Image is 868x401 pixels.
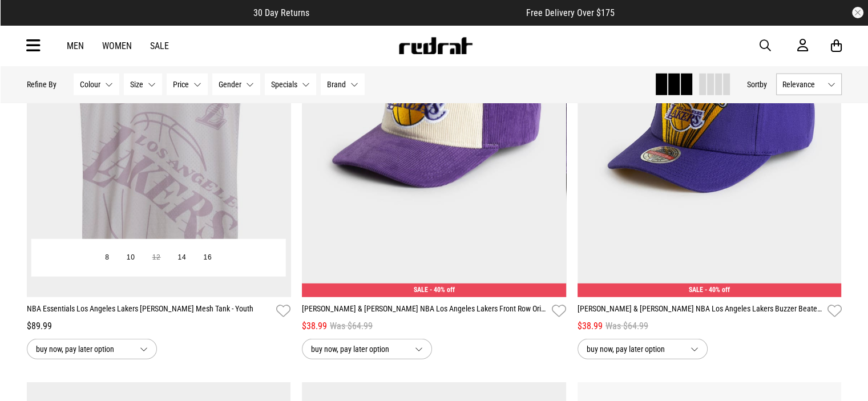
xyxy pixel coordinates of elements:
[705,286,730,294] span: - 40% off
[578,319,603,333] span: $38.99
[96,248,118,268] button: 8
[302,303,547,319] a: [PERSON_NAME] & [PERSON_NAME] NBA Los Angeles Lakers Front Row Origin Snapback Cap
[605,319,648,333] span: Was $64.99
[578,339,708,359] button: buy now, pay later option
[67,40,84,51] a: Men
[330,319,373,333] span: Was $64.99
[27,319,291,333] div: $89.99
[124,74,162,95] button: Size
[429,286,454,294] span: - 40% off
[118,248,144,268] button: 10
[173,80,189,89] span: Price
[212,74,260,95] button: Gender
[265,74,316,95] button: Specials
[747,78,767,91] button: Sortby
[578,303,823,319] a: [PERSON_NAME] & [PERSON_NAME] NBA Los Angeles Lakers Buzzer Beater MVP Snapback Cap
[27,303,272,319] a: NBA Essentials Los Angeles Lakers [PERSON_NAME] Mesh Tank - Youth
[219,80,241,89] span: Gender
[689,286,703,294] span: SALE
[144,248,169,268] button: 12
[27,339,157,359] button: buy now, pay later option
[102,40,132,51] a: Women
[80,80,100,89] span: Colour
[36,342,131,356] span: buy now, pay later option
[130,80,143,89] span: Size
[526,7,615,18] span: Free Delivery Over $175
[27,80,56,89] p: Refine By
[332,7,503,18] iframe: Customer reviews powered by Trustpilot
[253,7,309,18] span: 30 Day Returns
[327,80,346,89] span: Brand
[167,74,208,95] button: Price
[413,286,427,294] span: SALE
[9,5,43,39] button: Open LiveChat chat widget
[302,339,432,359] button: buy now, pay later option
[169,248,195,268] button: 14
[302,319,327,333] span: $38.99
[321,74,365,95] button: Brand
[150,40,169,51] a: Sale
[782,80,823,89] span: Relevance
[398,37,473,54] img: Redrat logo
[760,80,767,89] span: by
[195,248,221,268] button: 16
[74,74,119,95] button: Colour
[271,80,297,89] span: Specials
[776,74,842,95] button: Relevance
[311,342,406,356] span: buy now, pay later option
[587,342,681,356] span: buy now, pay later option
